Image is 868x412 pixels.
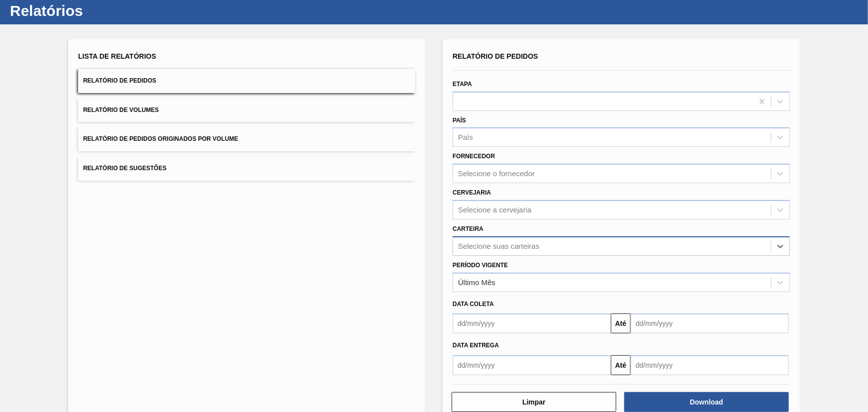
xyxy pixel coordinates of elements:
[458,242,539,250] div: Selecione suas carteiras
[458,278,495,287] div: Último Mês
[83,106,159,113] span: Relatório de Volumes
[78,69,415,93] button: Relatório de Pedidos
[631,355,789,375] input: dd/mm/yyyy
[83,135,238,142] span: Relatório de Pedidos Originados por Volume
[453,117,466,124] label: País
[452,392,616,412] button: Limpar
[458,206,532,214] div: Selecione a cervejaria
[453,81,472,88] label: Etapa
[458,170,535,178] div: Selecione o fornecedor
[78,156,415,181] button: Relatório de Sugestões
[631,313,789,333] input: dd/mm/yyyy
[611,355,631,375] button: Até
[453,52,538,60] span: Relatório de Pedidos
[83,77,156,84] span: Relatório de Pedidos
[10,5,187,16] h1: Relatórios
[624,392,789,412] button: Download
[611,313,631,333] button: Até
[453,153,495,160] label: Fornecedor
[453,189,491,196] label: Cervejaria
[458,133,473,142] div: País
[453,342,499,349] span: Data entrega
[453,225,483,232] label: Carteira
[453,313,611,333] input: dd/mm/yyyy
[453,301,494,308] span: Data coleta
[83,165,167,172] span: Relatório de Sugestões
[453,355,611,375] input: dd/mm/yyyy
[453,262,508,269] label: Período Vigente
[78,98,415,122] button: Relatório de Volumes
[78,127,415,151] button: Relatório de Pedidos Originados por Volume
[78,52,156,60] span: Lista de Relatórios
